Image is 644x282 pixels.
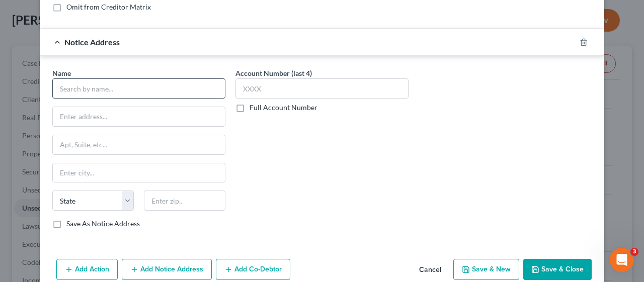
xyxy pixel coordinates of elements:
[250,103,317,113] label: Full Account Number
[66,219,140,229] label: Save As Notice Address
[216,259,290,280] button: Add Co-Debtor
[53,135,225,154] input: Apt, Suite, etc...
[235,78,409,99] input: XXXX
[64,37,120,47] span: Notice Address
[56,259,118,280] button: Add Action
[52,69,71,77] span: Name
[52,78,225,99] input: Search by name...
[630,248,638,256] span: 3
[122,259,212,280] button: Add Notice Address
[144,191,225,211] input: Enter zip..
[523,259,592,280] button: Save & Close
[411,260,449,280] button: Cancel
[235,68,312,78] label: Account Number (last 4)
[66,3,151,11] span: Omit from Creditor Matrix
[610,248,634,272] iframe: Intercom live chat
[53,107,225,126] input: Enter address...
[53,163,225,182] input: Enter city...
[453,259,519,280] button: Save & New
